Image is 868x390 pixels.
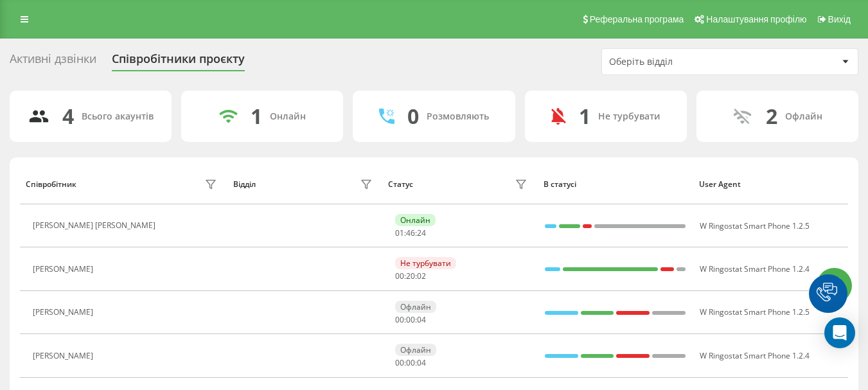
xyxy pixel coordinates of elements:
span: 20 [406,270,415,281]
div: 4 [62,104,74,129]
div: 0 [407,104,419,129]
span: 24 [417,227,426,238]
div: Співробітники проєкту [112,52,245,72]
div: [PERSON_NAME] [33,308,96,317]
span: Вихід [828,14,851,24]
div: В статусі [544,180,687,189]
span: W Ringostat Smart Phone 1.2.5 [700,306,810,317]
div: Відділ [233,180,256,189]
div: [PERSON_NAME] [33,351,96,360]
span: 04 [417,357,426,368]
div: Онлайн [395,214,436,226]
span: 00 [406,357,415,368]
span: 00 [395,314,404,325]
span: W Ringostat Smart Phone 1.2.4 [700,350,810,361]
span: 46 [406,227,415,238]
div: Офлайн [395,344,436,356]
span: 01 [395,227,404,238]
div: [PERSON_NAME] [33,265,96,274]
div: 2 [766,104,777,129]
span: Налаштування профілю [706,14,806,24]
span: 00 [395,357,404,368]
div: Всього акаунтів [82,111,154,122]
div: : : [395,359,426,368]
div: Офлайн [395,301,436,313]
div: Співробітник [26,180,76,189]
div: Не турбувати [395,257,456,269]
span: W Ringostat Smart Phone 1.2.5 [700,220,810,231]
div: : : [395,229,426,238]
div: Open Intercom Messenger [824,317,855,348]
div: 1 [251,104,262,129]
span: 02 [417,270,426,281]
div: Оберіть відділ [609,57,763,67]
div: Офлайн [785,111,822,122]
div: Активні дзвінки [10,52,96,72]
div: User Agent [699,180,842,189]
span: 00 [406,314,415,325]
div: Не турбувати [598,111,660,122]
div: Онлайн [270,111,306,122]
span: 00 [395,270,404,281]
span: 04 [417,314,426,325]
div: : : [395,315,426,324]
div: 1 [579,104,590,129]
div: [PERSON_NAME] [PERSON_NAME] [33,221,159,230]
div: Статус [388,180,413,189]
div: Розмовляють [427,111,489,122]
div: : : [395,272,426,281]
span: W Ringostat Smart Phone 1.2.4 [700,263,810,274]
span: Реферальна програма [590,14,684,24]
